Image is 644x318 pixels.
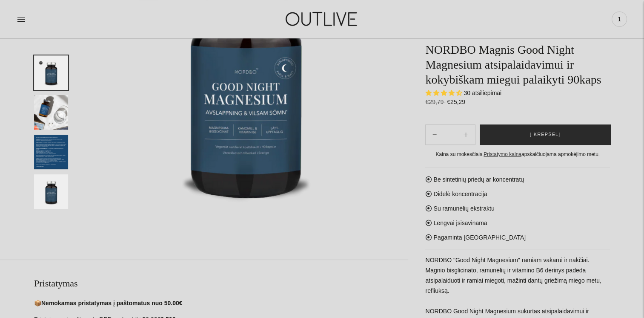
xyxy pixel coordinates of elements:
span: 1 [613,13,625,25]
button: Subtract product quantity [457,125,475,145]
button: Translation missing: en.general.accessibility.image_thumbail [34,55,68,90]
button: Add product quantity [426,125,444,145]
span: 30 atsiliepimai [464,90,501,96]
strong: Nemokamas pristatymas į paštomatus nuo 50.00€ [41,300,182,306]
s: €29,79 [425,99,445,106]
span: €25,29 [447,99,465,106]
img: OUTLIVE [269,4,375,34]
input: Product quantity [444,129,457,141]
div: Kaina su mokesčiais. apskaičiuojama apmokėjimo metu. [425,150,610,159]
button: Translation missing: en.general.accessibility.image_thumbail [34,174,68,209]
span: Į krepšelį [530,131,560,139]
button: Translation missing: en.general.accessibility.image_thumbail [34,95,68,130]
button: Į krepšelį [480,125,611,145]
a: Pristatymo kaina [484,152,521,158]
p: 📦 [34,298,408,309]
button: Translation missing: en.general.accessibility.image_thumbail [34,135,68,169]
span: 4.70 stars [425,90,464,96]
a: 1 [612,10,627,29]
h1: NORDBO Magnis Good Night Magnesium atsipalaidavimui ir kokybiškam miegui palaikyti 90kaps [425,42,610,87]
h2: Pristatymas [34,277,408,290]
